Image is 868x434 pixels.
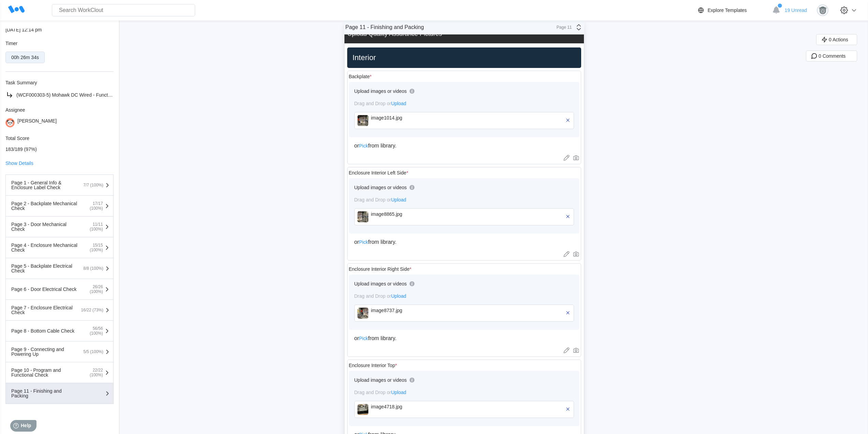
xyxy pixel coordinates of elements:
[79,368,103,377] div: 22/22 (100%)
[5,321,114,341] button: Page 8 - Bottom Cable Check56/56 (100%)
[11,243,79,252] div: Page 4 - Enclosure Mechanical Check
[350,53,578,62] h2: Interior
[5,300,114,321] button: Page 7 - Enclosure Electrical Check16/22 (73%)
[5,118,15,127] img: panda.png
[16,92,216,98] span: (WCF000303-5) Mohawk DC Wired - Functional Test - @ Enter the Serial Number (DC.12345)
[5,237,114,258] button: Page 4 - Enclosure Mechanical Check15/15 (100%)
[52,4,195,16] input: Search WorkClout
[354,197,407,202] span: Drag and Drop or
[359,239,368,245] span: Pick
[79,326,103,336] div: 56/56 (100%)
[354,335,574,341] div: or from library.
[5,41,114,46] div: Timer
[697,6,769,14] a: Explore Templates
[5,383,114,404] button: Page 11 - Finishing and Packing
[5,80,114,85] div: Task Summary
[5,136,114,141] div: Total Score
[11,201,79,211] div: Page 2 - Backplate Mechanical Check
[5,216,114,237] button: Page 3 - Door Mechanical Check11/11 (100%)
[5,279,114,300] button: Page 6 - Door Electrical Check26/26 (100%)
[806,51,857,61] button: 0 Comments
[391,390,406,395] span: Upload
[357,115,368,126] img: image1014.jpg
[79,284,103,294] div: 26/26 (100%)
[345,24,424,30] div: Page 11 - Finishing and Packing
[354,390,407,395] span: Drag and Drop or
[5,107,114,113] div: Assignee
[79,201,103,211] div: 17/17 (100%)
[79,349,103,354] div: 5/5 (100%)
[349,74,372,79] div: Backplate
[349,363,397,368] div: Enclosure Interior Top
[79,183,103,187] div: 7/7 (100%)
[5,161,33,166] button: Show Details
[708,8,747,13] div: Explore Templates
[79,308,103,312] div: 16/22 (73%)
[354,377,407,383] div: Upload images or videos
[555,25,572,30] div: Page 11
[349,170,408,176] div: Enclosure Interior Left Side
[11,264,79,273] div: Page 5 - Backplate Electrical Check
[5,196,114,216] button: Page 2 - Backplate Mechanical Check17/17 (100%)
[5,27,114,32] div: [DATE] 12:14 pm
[819,54,845,58] span: 0 Comments
[391,293,406,299] span: Upload
[357,211,368,222] img: image8865.jpg
[354,293,407,299] span: Drag and Drop or
[817,4,828,16] img: gorilla.png
[354,88,407,94] div: Upload images or videos
[79,222,103,232] div: 11/11 (100%)
[11,389,79,398] div: Page 11 - Finishing and Packing
[829,37,848,42] span: 0 Actions
[354,143,574,149] div: or from library.
[11,287,79,292] div: Page 6 - Door Electrical Check
[5,146,114,152] div: 183/189 (97%)
[371,404,450,409] div: image4718.jpg
[5,258,114,279] button: Page 5 - Backplate Electrical Check8/8 (100%)
[357,404,368,415] img: image4718.jpg
[371,211,450,217] div: image8865.jpg
[359,336,368,341] span: Pick
[11,328,79,333] div: Page 8 - Bottom Cable Check
[354,239,574,245] div: or from library.
[354,101,407,106] span: Drag and Drop or
[354,281,407,286] div: Upload images or videos
[816,34,857,45] button: 0 Actions
[79,243,103,252] div: 15/15 (100%)
[391,101,406,106] span: Upload
[371,115,450,121] div: image1014.jpg
[5,341,114,362] button: Page 9 - Connecting and Powering Up5/5 (100%)
[391,197,406,202] span: Upload
[354,185,407,190] div: Upload images or videos
[5,91,114,99] a: (WCF000303-5) Mohawk DC Wired - Functional Test - @ Enter the Serial Number (DC.12345)
[11,55,39,60] div: 00h 26m 34s
[11,180,79,190] div: Page 1 - General Info & Enclosure Label Check
[11,222,79,232] div: Page 3 - Door Mechanical Check
[17,118,57,127] div: [PERSON_NAME]
[11,305,79,315] div: Page 7 - Enclosure Electrical Check
[11,368,79,377] div: Page 10 - Program and Functional Check
[359,143,368,149] span: Pick
[5,362,114,383] button: Page 10 - Program and Functional Check22/22 (100%)
[371,308,450,313] div: image8737.jpg
[349,266,412,272] div: Enclosure Interior Right Side
[785,8,807,13] span: 19 Unread
[11,347,79,356] div: Page 9 - Connecting and Powering Up
[357,308,368,319] img: image8737.jpg
[5,174,114,196] button: Page 1 - General Info & Enclosure Label Check7/7 (100%)
[79,266,103,271] div: 8/8 (100%)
